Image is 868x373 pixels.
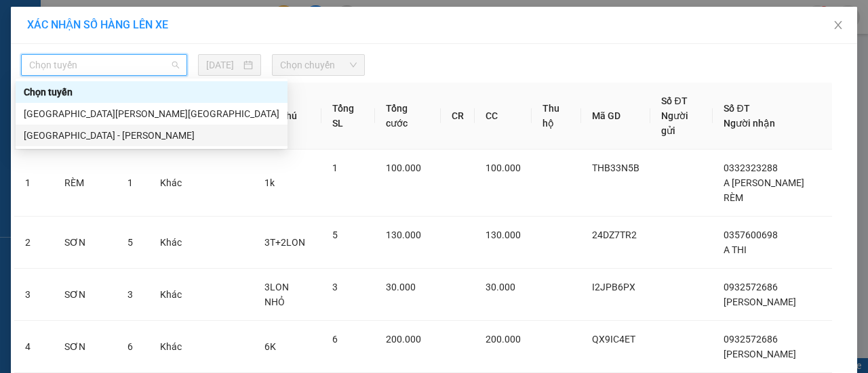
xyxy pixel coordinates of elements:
[386,229,421,240] span: 130.000
[280,55,356,75] span: Chọn chuyến
[7,79,109,101] h2: D87EQ7UU
[386,282,416,292] span: 30.000
[724,162,778,173] span: 0332323288
[486,229,521,240] span: 130.000
[54,217,117,269] td: SƠN
[724,177,804,203] span: A [PERSON_NAME] RÈM
[149,217,193,269] td: Khác
[661,95,687,106] span: Số ĐT
[592,229,637,240] span: 24DZ7TR2
[14,83,54,150] th: STT
[71,79,328,206] h2: VP Nhận: Văn phòng Đồng Hới
[29,55,179,75] span: Chọn tuyến
[14,269,54,321] td: 3
[127,177,133,188] span: 1
[724,282,778,292] span: 0932572686
[486,282,515,292] span: 30.000
[14,321,54,373] td: 4
[332,229,338,240] span: 5
[724,118,775,129] span: Người nhận
[14,217,54,269] td: 2
[264,341,276,352] span: 6K
[127,237,133,248] span: 5
[54,321,117,373] td: SƠN
[24,128,279,143] div: [GEOGRAPHIC_DATA] - [PERSON_NAME]
[16,81,288,103] div: Chọn tuyến
[486,334,521,345] span: 200.000
[819,7,857,45] button: Close
[441,83,475,150] th: CR
[724,103,749,114] span: Số ĐT
[24,106,279,121] div: [GEOGRAPHIC_DATA][PERSON_NAME][GEOGRAPHIC_DATA]
[724,297,796,307] span: [PERSON_NAME]
[24,85,279,100] div: Chọn tuyến
[264,237,305,248] span: 3T+2LON
[661,110,688,136] span: Người gửi
[592,282,635,292] span: I2JPB6PX
[332,282,338,292] span: 3
[386,334,421,345] span: 200.000
[833,20,844,30] span: close
[592,162,639,173] span: THB33N5B
[724,334,778,345] span: 0932572686
[321,83,376,150] th: Tổng SL
[375,83,440,150] th: Tổng cước
[724,349,796,359] span: [PERSON_NAME]
[592,334,635,345] span: QX9IC4ET
[532,83,582,150] th: Thu hộ
[54,269,117,321] td: SƠN
[486,162,521,173] span: 100.000
[127,289,133,300] span: 3
[332,334,338,345] span: 6
[149,150,193,217] td: Khác
[54,150,117,217] td: RÈM
[264,282,289,307] span: 3LON NHỎ
[581,83,650,150] th: Mã GD
[386,162,421,173] span: 100.000
[16,103,288,125] div: Quảng Bình - Hà Nội
[149,269,193,321] td: Khác
[724,244,747,255] span: A THI
[332,162,338,173] span: 1
[475,83,532,150] th: CC
[149,321,193,373] td: Khác
[27,18,168,31] span: XÁC NHẬN SỐ HÀNG LÊN XE
[14,150,54,217] td: 1
[82,32,229,54] b: [PERSON_NAME]
[206,58,241,72] input: 12/08/2025
[127,341,133,352] span: 6
[724,229,778,240] span: 0357600698
[16,125,288,146] div: Hà Nội - Quảng Bình
[264,177,275,188] span: 1k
